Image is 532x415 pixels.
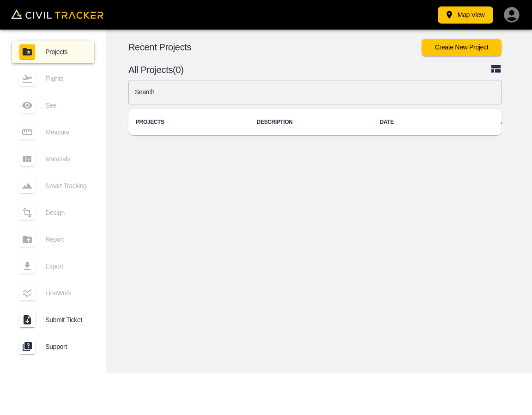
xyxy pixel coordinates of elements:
th: PROJECTS [128,109,249,135]
a: Submit Ticket [12,309,94,331]
button: Map View [438,6,493,24]
th: DATE [372,109,493,135]
p: Recent Projects [128,43,422,51]
a: Projects [12,41,94,63]
a: Support [12,336,94,358]
span: Projects [45,48,87,55]
img: Civil Tracker [11,9,103,19]
button: Create New Project [422,39,502,56]
th: DESCRIPTION [249,109,372,135]
span: Support [45,343,87,350]
p: All Projects(0) [128,66,490,73]
span: Submit Ticket [45,316,87,323]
